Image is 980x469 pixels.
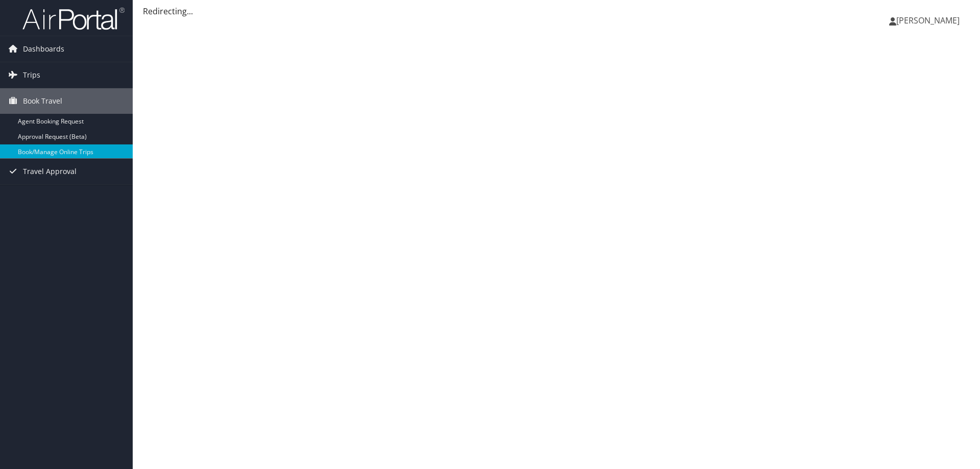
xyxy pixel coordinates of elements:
[23,62,40,88] span: Trips
[23,159,77,184] span: Travel Approval
[889,5,970,36] a: [PERSON_NAME]
[22,7,125,31] img: airportal-logo.png
[896,15,960,26] span: [PERSON_NAME]
[23,36,64,62] span: Dashboards
[23,88,62,114] span: Book Travel
[143,5,970,17] div: Redirecting...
